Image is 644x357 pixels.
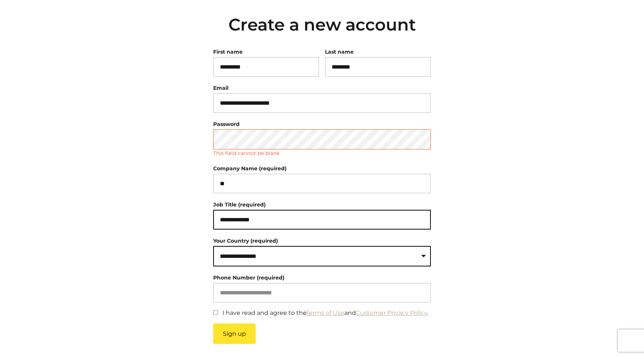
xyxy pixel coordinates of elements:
[213,323,256,344] button: Sign up
[213,48,243,55] label: First name
[213,272,284,283] label: Phone Number (required)
[325,48,354,55] label: Last name
[213,15,431,35] h2: Create a new account
[213,163,287,174] label: Company Name (required)
[222,309,428,316] label: I have read and agree to the and .
[306,309,344,316] a: Terms of Use
[213,83,228,93] label: Email
[213,237,278,244] label: Your Country (required)
[213,119,240,129] label: Password
[213,199,266,210] label: Job Title (required)
[356,309,427,316] a: Customer Privacy Policy
[213,149,280,157] p: This field cannot be blank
